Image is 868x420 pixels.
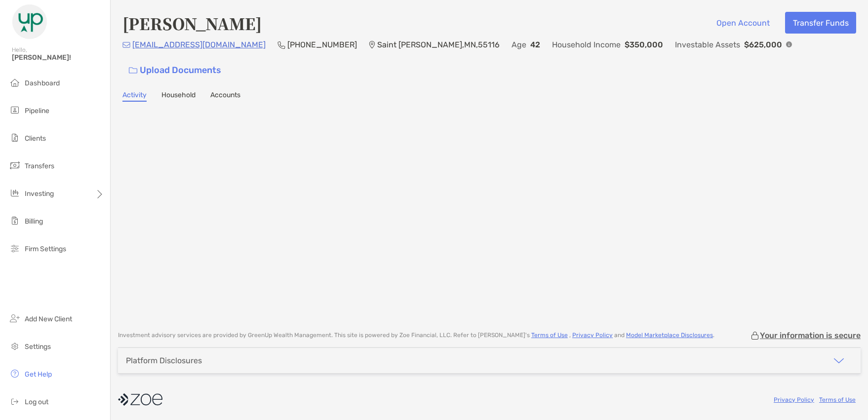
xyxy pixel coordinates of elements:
img: Zoe Logo [12,4,47,39]
p: Household Income [552,38,621,51]
p: [PHONE_NUMBER] [287,38,357,51]
span: Billing [25,217,43,226]
img: transfers icon [9,159,21,171]
img: billing icon [9,215,21,227]
img: settings icon [9,340,21,352]
button: Transfer Funds [785,12,856,34]
p: [EMAIL_ADDRESS][DOMAIN_NAME] [132,38,266,51]
span: Firm Settings [25,245,66,253]
p: Saint [PERSON_NAME] , MN , 55116 [377,38,500,51]
p: Your information is secure [760,331,861,340]
img: company logo [118,388,162,411]
img: pipeline icon [9,104,21,116]
p: Age [512,38,526,51]
img: clients icon [9,132,21,144]
a: Model Marketplace Disclosures [626,332,713,339]
p: Investable Assets [675,38,740,51]
a: Household [161,91,196,102]
img: icon arrow [833,355,845,367]
p: 42 [530,38,540,51]
img: Email Icon [122,42,130,48]
img: firm-settings icon [9,242,21,254]
span: Settings [25,343,51,351]
span: Log out [25,398,48,406]
span: Pipeline [25,107,49,115]
a: Terms of Use [531,332,568,339]
p: $350,000 [625,38,663,51]
p: Investment advisory services are provided by GreenUp Wealth Management . This site is powered by ... [118,332,714,339]
img: logout icon [9,395,21,407]
a: Activity [122,91,147,102]
a: Upload Documents [122,60,228,81]
a: Accounts [210,91,240,102]
span: Dashboard [25,79,60,87]
img: Location Icon [369,41,375,49]
span: Add New Client [25,315,72,323]
img: Info Icon [786,41,792,47]
a: Privacy Policy [774,396,814,403]
span: Transfers [25,162,54,170]
img: button icon [129,67,137,74]
span: Investing [25,190,54,198]
div: Platform Disclosures [126,356,202,365]
p: $625,000 [744,38,782,51]
h4: [PERSON_NAME] [122,12,262,35]
a: Privacy Policy [572,332,613,339]
img: get-help icon [9,368,21,380]
span: Clients [25,134,46,143]
img: Phone Icon [277,41,285,49]
img: dashboard icon [9,76,21,88]
a: Terms of Use [819,396,856,403]
button: Open Account [709,12,777,34]
img: add_new_client icon [9,312,21,324]
span: [PERSON_NAME]! [12,53,104,62]
span: Get Help [25,370,52,379]
img: investing icon [9,187,21,199]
